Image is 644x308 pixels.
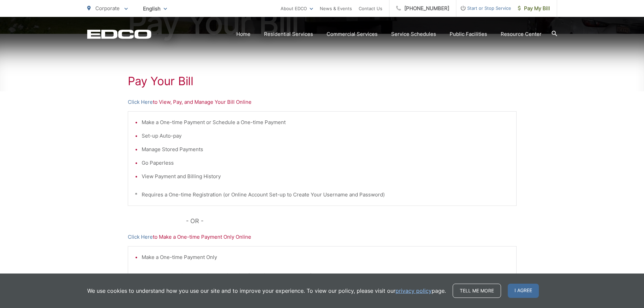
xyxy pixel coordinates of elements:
[186,216,517,226] p: - OR -
[264,30,313,38] a: Residential Services
[87,287,446,295] p: We use cookies to understand how you use our site and to improve your experience. To view our pol...
[453,284,501,298] a: Tell me more
[142,253,509,261] li: Make a One-time Payment Only
[327,30,378,38] a: Commercial Services
[135,191,509,199] p: * Requires a One-time Registration (or Online Account Set-up to Create Your Username and Password)
[518,4,550,13] span: Pay My Bill
[320,4,352,13] a: News & Events
[142,118,509,126] li: Make a One-time Payment or Schedule a One-time Payment
[236,30,251,38] a: Home
[142,159,509,167] li: Go Paperless
[128,233,517,241] p: to Make a One-time Payment Only Online
[135,271,509,280] p: * DOES NOT Require a One-time Registration (or Online Account Set-up)
[142,132,509,140] li: Set-up Auto-pay
[142,172,509,181] li: View Payment and Billing History
[391,30,436,38] a: Service Schedules
[128,74,517,88] h1: Pay Your Bill
[138,3,172,15] span: English
[128,98,517,106] p: to View, Pay, and Manage Your Bill Online
[359,4,382,13] a: Contact Us
[450,30,487,38] a: Public Facilities
[128,233,153,241] a: Click Here
[501,30,542,38] a: Resource Center
[281,4,313,13] a: About EDCO
[508,284,539,298] span: I agree
[142,145,509,153] li: Manage Stored Payments
[396,287,432,295] a: privacy policy
[87,29,151,39] a: EDCD logo. Return to the homepage.
[95,5,120,11] span: Corporate
[128,98,153,106] a: Click Here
